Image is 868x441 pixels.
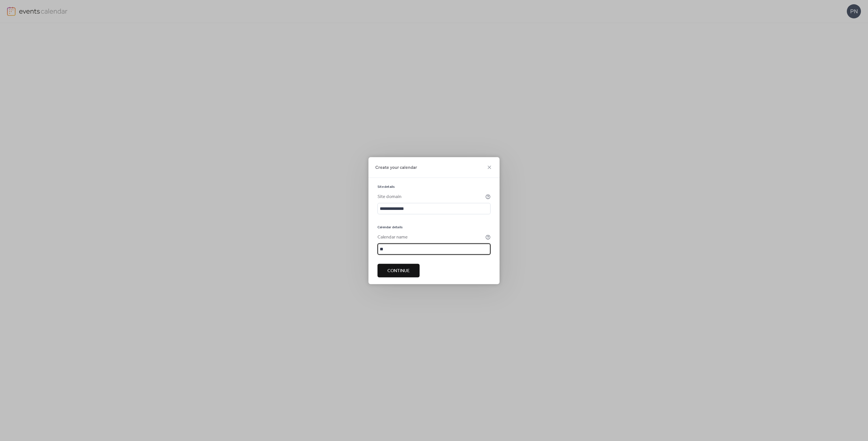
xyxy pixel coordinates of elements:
[377,225,403,229] span: Calendar details
[377,234,484,240] div: Calendar name
[375,164,417,171] span: Create your calendar
[377,264,420,277] button: Continue
[377,184,395,189] span: Site details
[377,193,484,200] div: Site domain
[387,267,410,274] span: Continue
